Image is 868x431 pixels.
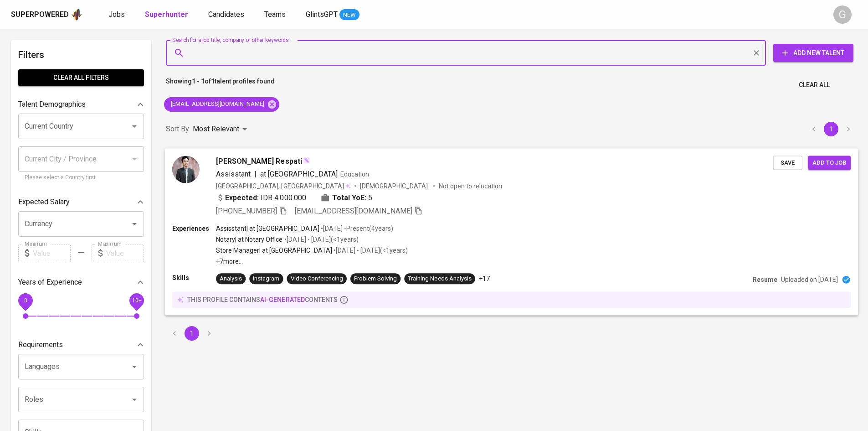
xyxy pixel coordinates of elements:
[773,156,802,170] button: Save
[216,169,251,178] span: Assisstant
[781,275,838,284] p: Uploaded on [DATE]
[26,72,137,83] span: Clear All filters
[211,78,215,85] b: 1
[773,44,853,62] button: Add New Talent
[332,246,408,255] p: • [DATE] - [DATE] ( <1 years )
[808,156,851,170] button: Add to job
[145,9,190,21] a: Superhunter
[833,5,852,24] div: G
[128,360,141,373] button: Open
[781,47,846,59] span: Add New Talent
[319,223,393,233] p: • [DATE] - Present ( 4 years )
[164,100,270,109] span: [EMAIL_ADDRESS][DOMAIN_NAME]
[11,8,83,21] a: Superpoweredapp logo
[166,124,189,135] p: Sort By
[172,156,200,183] img: 163b8ff2bc0060e82afdd24566617dd6.jpg
[225,192,259,203] b: Expected:
[439,181,502,190] p: Not open to relocation
[71,8,83,21] img: app logo
[18,197,70,208] p: Expected Salary
[145,10,188,19] b: Superhunter
[795,77,833,93] button: Clear All
[332,192,366,203] b: Total YoE:
[216,223,319,233] p: Assisstant | at [GEOGRAPHIC_DATA]
[253,275,279,283] div: Instagram
[108,10,125,19] span: Jobs
[778,157,798,168] span: Save
[360,181,429,190] span: [DEMOGRAPHIC_DATA]
[18,69,144,86] button: Clear All filters
[18,95,144,114] div: Talent Demographics
[282,235,358,244] p: • [DATE] - [DATE] ( <1 years )
[166,77,275,93] p: Showing of talent profiles found
[340,170,369,177] span: Education
[192,78,205,85] b: 1 - 1
[25,173,138,182] p: Please select a Country first
[216,257,408,266] p: +7 more ...
[208,10,244,19] span: Candidates
[193,121,250,138] div: Most Relevant
[354,275,397,283] div: Problem Solving
[220,275,242,283] div: Analysis
[824,122,838,136] button: page 1
[208,9,246,21] a: Candidates
[18,99,86,110] p: Talent Demographics
[24,297,27,304] span: 0
[812,157,846,168] span: Add to job
[306,10,338,19] span: GlintsGPT
[339,10,360,20] span: NEW
[303,156,310,164] img: magic_wand.svg
[11,10,69,20] div: Superpowered
[291,275,343,283] div: Video Conferencing
[18,193,144,211] div: Expected Salary
[216,156,302,166] span: [PERSON_NAME] Respati
[18,339,63,350] p: Requirements
[185,326,199,341] button: page 1
[295,206,413,215] span: [EMAIL_ADDRESS][DOMAIN_NAME]
[187,295,338,304] p: this profile contains contents
[216,246,332,255] p: Store Manager | at [GEOGRAPHIC_DATA]
[216,181,351,190] div: [GEOGRAPHIC_DATA], [GEOGRAPHIC_DATA]
[172,273,216,282] p: Skills
[166,326,218,341] nav: pagination navigation
[260,296,304,303] span: AI-generated
[132,297,141,304] span: 10+
[805,122,857,136] nav: pagination navigation
[166,149,857,315] a: [PERSON_NAME] RespatiAssisstant|at [GEOGRAPHIC_DATA]Education[GEOGRAPHIC_DATA], [GEOGRAPHIC_DATA]...
[368,192,372,203] span: 5
[128,218,141,230] button: Open
[108,9,127,21] a: Jobs
[18,273,144,291] div: Years of Experience
[18,47,144,62] h6: Filters
[216,206,277,215] span: [PHONE_NUMBER]
[753,275,777,284] p: Resume
[172,223,216,233] p: Experiences
[750,47,763,59] button: Clear
[254,168,257,179] span: |
[264,10,286,19] span: Teams
[193,124,239,135] p: Most Relevant
[18,277,82,288] p: Years of Experience
[18,336,144,354] div: Requirements
[128,120,141,133] button: Open
[164,97,279,112] div: [EMAIL_ADDRESS][DOMAIN_NAME]
[306,9,360,21] a: GlintsGPT NEW
[479,274,490,283] p: +17
[799,79,830,91] span: Clear All
[216,235,282,244] p: Notary | at Notary Office
[216,192,306,203] div: IDR 4.000.000
[128,393,141,406] button: Open
[33,244,71,262] input: Value
[260,169,338,178] span: at [GEOGRAPHIC_DATA]
[106,244,144,262] input: Value
[408,275,471,283] div: Training Needs Analysis
[264,9,288,21] a: Teams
